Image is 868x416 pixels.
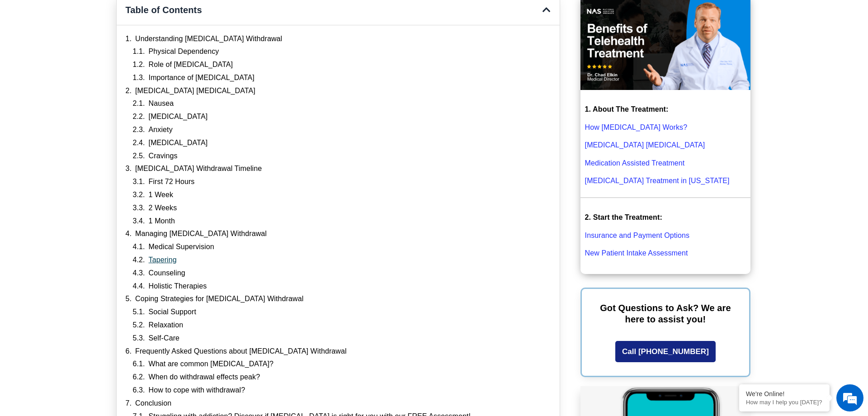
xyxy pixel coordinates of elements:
a: [MEDICAL_DATA] Treatment in [US_STATE] [585,177,730,184]
a: Understanding [MEDICAL_DATA] Withdrawal [135,34,282,44]
a: 1 Month [149,217,175,226]
a: [MEDICAL_DATA] [149,112,208,122]
a: [MEDICAL_DATA] [MEDICAL_DATA] [135,86,255,96]
h4: Table of Contents [126,4,542,16]
span: Call [PHONE_NUMBER] [622,348,709,355]
a: [MEDICAL_DATA] Withdrawal Timeline [135,164,262,174]
p: How may I help you today? [746,399,823,406]
a: Role of [MEDICAL_DATA] [149,60,233,70]
div: We're Online! [746,390,823,397]
a: How [MEDICAL_DATA] Works? [585,123,688,131]
a: Holistic Therapies [149,282,207,291]
a: Physical Dependency [149,47,219,57]
a: What are common [MEDICAL_DATA]? [149,359,274,369]
p: Got Questions to Ask? We are here to assist you! [595,303,736,325]
a: Insurance and Payment Options [585,232,689,239]
strong: 1. About The Treatment: [585,105,669,113]
a: Social Support [149,307,196,317]
a: Nausea [149,99,174,109]
a: How to cope with withdrawal? [149,386,245,395]
a: 2 Weeks [149,203,177,213]
a: Tapering [149,255,177,265]
a: Relaxation [149,321,184,330]
a: Coping Strategies for [MEDICAL_DATA] Withdrawal [135,294,303,304]
div: Close table of contents [542,5,551,14]
a: When do withdrawal effects peak? [149,373,260,382]
a: Medical Supervision [149,242,214,252]
a: Call [PHONE_NUMBER] [615,341,716,362]
a: [MEDICAL_DATA] [MEDICAL_DATA] [585,141,705,149]
a: Importance of [MEDICAL_DATA] [149,73,255,83]
a: Frequently Asked Questions about [MEDICAL_DATA] Withdrawal [135,347,347,356]
a: Conclusion [135,399,171,408]
strong: 2. Start the Treatment: [585,213,662,221]
a: Anxiety [149,125,173,135]
a: Counseling [149,269,185,278]
a: Cravings [149,151,178,161]
a: Medication Assisted Treatment [585,159,685,167]
a: 1 Week [149,190,174,200]
a: Self-Care [149,334,179,343]
a: [MEDICAL_DATA] [149,138,208,148]
a: Managing [MEDICAL_DATA] Withdrawal [135,229,267,239]
a: New Patient Intake Assessment [585,249,688,257]
a: First 72 Hours [149,177,195,187]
